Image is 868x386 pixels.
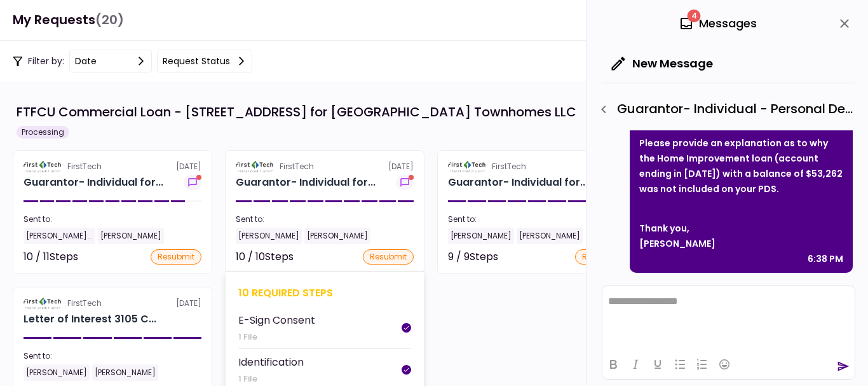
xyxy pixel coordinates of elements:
div: Letter of Interest 3105 Clairpoint Court [24,312,156,327]
button: Emojis [714,355,735,373]
button: Underline [647,355,668,373]
button: Archive workflow [583,100,606,123]
button: Numbered list [691,355,713,373]
div: Thank you, [639,221,843,236]
div: [PERSON_NAME] [304,228,370,244]
div: 10 / 10 Steps [236,249,294,265]
span: (20) [95,7,124,33]
div: [PERSON_NAME]... [24,228,95,244]
div: [PERSON_NAME] [517,228,583,244]
div: [DATE] [448,161,626,172]
iframe: Rich Text Area [602,286,855,349]
div: Sent to: [448,214,626,225]
div: 9 / 9 Steps [448,249,498,265]
div: [PERSON_NAME] [98,228,164,244]
img: Partner logo [24,161,62,172]
strong: Please provide an explanation as to why the Home Improvement loan (account ending in [DATE]) with... [639,137,843,195]
div: Guarantor- Individual for Crestwood Village Townhomes LLC Raghavender Jella [236,175,376,190]
div: Guarantor- Individual for Crestwood Village Townhomes LLC Sridhar Kesani [448,175,588,190]
button: date [69,50,152,72]
div: 10 / 11 Steps [24,249,78,265]
div: [PERSON_NAME] [92,364,158,381]
div: Messages [679,14,757,33]
div: Sent to: [24,214,201,225]
button: Bold [602,355,624,373]
button: Bullet list [669,355,691,373]
div: E-Sign Consent [238,312,315,328]
div: [PERSON_NAME] [24,364,90,381]
div: FTFCU Commercial Loan - [STREET_ADDRESS] for [GEOGRAPHIC_DATA] Townhomes LLC [17,102,576,121]
div: resubmit [363,249,414,265]
div: FirstTech [280,161,314,172]
img: Partner logo [24,298,62,309]
div: Processing [17,126,69,139]
div: Guarantor- Individual - Personal Debt Schedule [593,99,855,120]
div: [DATE] [236,161,414,172]
div: 1 File [238,373,304,385]
div: resubmit [151,249,201,265]
button: New Message [602,47,723,80]
h1: My Requests [13,7,124,33]
div: Sent to: [236,214,414,225]
div: [PERSON_NAME] [236,228,302,244]
img: Partner logo [448,161,487,172]
button: show-messages [396,175,414,190]
div: resubmit [575,249,626,265]
div: Identification [238,354,304,370]
span: 4 [688,10,701,22]
div: FirstTech [67,298,102,309]
div: [DATE] [24,298,201,309]
div: [DATE] [24,161,201,172]
button: close [834,13,855,34]
button: Request status [157,50,252,72]
button: send [837,360,850,373]
img: Partner logo [236,161,275,172]
div: Sent to: [24,350,201,362]
div: [PERSON_NAME] [448,228,514,244]
div: 1 File [238,331,315,343]
div: Guarantor- Individual for Crestwood Village Townhomes LLC Chaitanya Chintamaneni [24,175,163,190]
div: FirstTech [492,161,526,172]
div: 6:38 PM [808,251,843,266]
button: show-messages [184,175,201,190]
div: Filter by: [13,50,252,72]
div: FirstTech [67,161,102,172]
button: Italic [625,355,646,373]
div: date [75,54,97,68]
div: 10 required steps [238,285,411,301]
div: [PERSON_NAME] [639,236,843,251]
